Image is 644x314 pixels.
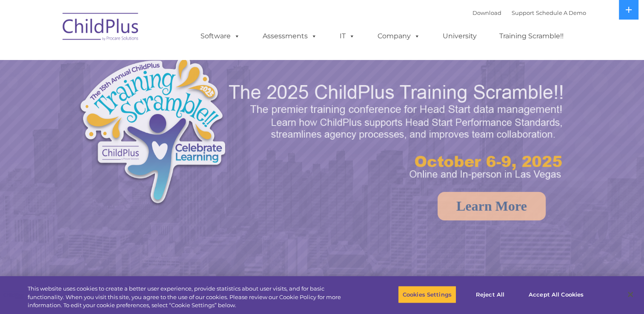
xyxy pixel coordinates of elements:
a: Software [192,28,249,45]
a: Company [369,28,429,45]
button: Close [621,285,640,304]
img: ChildPlus by Procare Solutions [58,7,143,49]
a: IT [331,28,364,45]
button: Accept All Cookies [524,285,588,303]
button: Reject All [464,285,517,303]
a: Assessments [254,28,326,45]
a: Training Scramble!! [491,28,572,45]
a: Learn More [438,192,546,220]
a: University [434,28,485,45]
div: This website uses cookies to create a better user experience, provide statistics about user visit... [28,285,354,310]
a: Schedule A Demo [536,9,586,16]
a: Download [472,9,501,16]
button: Cookies Settings [398,285,456,303]
a: Support [512,9,534,16]
font: | [472,9,586,16]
